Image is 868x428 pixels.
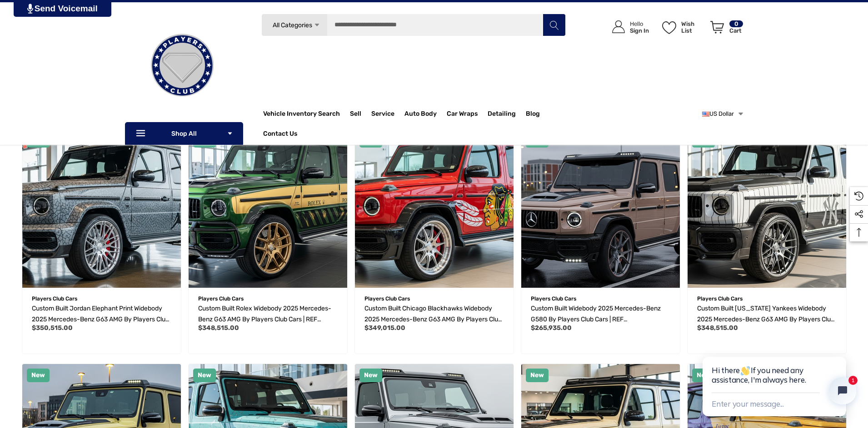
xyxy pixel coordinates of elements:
[355,129,514,288] img: Custom Built Chicago Blackhawks Widebody 2025 Mercedes-Benz G63 AMG by Players Club Cars | REF G6...
[602,11,653,43] a: Sign in
[350,105,371,123] a: Sell
[612,20,625,33] svg: Icon User Account
[32,303,171,325] a: Custom Built Jordan Elephant Print Widebody 2025 Mercedes-Benz G63 AMG by Players Club Cars | REF...
[189,129,347,288] img: Custom Built Rolex Widebody 2025 Mercedes-Benz G63 AMG by Players Club Cars | REF G63A0819202501
[198,293,338,305] p: Players Club Cars
[531,303,670,325] a: Custom Built Widebody 2025 Mercedes-Benz G580 by Players Club Cars | REF G5800818202503,$265,935.00
[32,305,169,334] span: Custom Built Jordan Elephant Print Widebody 2025 Mercedes-Benz G63 AMG by Players Club Cars | REF...
[198,303,338,325] a: Custom Built Rolex Widebody 2025 Mercedes-Benz G63 AMG by Players Club Cars | REF G63A0819202501,...
[371,105,404,123] a: Service
[697,293,837,305] p: Players Club Cars
[227,130,233,137] svg: Icon Arrow Down
[371,110,394,120] span: Service
[729,20,743,27] p: 0
[688,129,846,288] img: Custom Built New York Yankees Widebody 2025 Mercedes-Benz G63 AMG by Players Club Cars | REF G63A...
[702,105,744,123] a: USD
[125,122,243,145] p: Shop All
[263,130,297,140] a: Contact Us
[272,21,312,29] span: All Categories
[488,105,526,123] a: Detailing
[697,305,834,334] span: Custom Built [US_STATE] Yankees Widebody 2025 Mercedes-Benz G63 AMG by Players Club Cars | REF G6...
[697,324,738,332] span: $348,515.00
[662,21,676,34] svg: Wish List
[526,110,540,120] a: Blog
[32,324,73,332] span: $350,515.00
[263,110,340,120] a: Vehicle Inventory Search
[22,129,181,288] img: Custom Built Jordan Elephant Print Widebody 2025 Mercedes-Benz G63 AMG by Players Club Cars | REF...
[447,105,488,123] a: Car Wraps
[364,324,405,332] span: $349,015.00
[530,371,544,379] span: New
[543,14,565,36] button: Search
[135,128,149,139] svg: Icon Line
[27,4,33,14] img: PjwhLS0gR2VuZXJhdG9yOiBHcmF2aXQuaW8gLS0+PHN2ZyB4bWxucz0iaHR0cDovL3d3dy53My5vcmcvMjAwMC9zdmciIHhtb...
[729,27,743,34] p: Cart
[531,305,661,334] span: Custom Built Widebody 2025 Mercedes-Benz G580 by Players Club Cars | REF G5800818202503
[630,27,649,34] p: Sign In
[531,324,572,332] span: $265,935.00
[854,210,863,219] svg: Social Media
[198,371,211,379] span: New
[364,371,378,379] span: New
[314,22,320,29] svg: Icon Arrow Down
[261,14,327,36] a: All Categories Icon Arrow Down Icon Arrow Up
[850,228,868,237] svg: Top
[693,328,868,428] iframe: Tidio Chat
[521,129,680,288] a: Custom Built Widebody 2025 Mercedes-Benz G580 by Players Club Cars | REF G5800818202503,$265,935.00
[488,110,516,120] span: Detailing
[854,192,863,201] svg: Recently Viewed
[364,303,504,325] a: Custom Built Chicago Blackhawks Widebody 2025 Mercedes-Benz G63 AMG by Players Club Cars | REF G6...
[706,11,744,47] a: Cart with 0 items
[521,129,680,288] img: Custom Built Widebody 2025 Mercedes-Benz G580 by Players Club Cars | REF G5800818202503
[697,303,837,325] a: Custom Built New York Yankees Widebody 2025 Mercedes-Benz G63 AMG by Players Club Cars | REF G63A...
[198,305,331,334] span: Custom Built Rolex Widebody 2025 Mercedes-Benz G63 AMG by Players Club Cars | REF G63A0819202501
[710,21,724,34] svg: Review Your Cart
[364,293,504,305] p: Players Club Cars
[447,110,478,120] span: Car Wraps
[32,293,171,305] p: Players Club Cars
[198,324,239,332] span: $348,515.00
[630,20,649,27] p: Hello
[404,105,447,123] a: Auto Body
[404,110,437,120] span: Auto Body
[681,20,705,34] p: Wish List
[137,20,228,111] img: Players Club | Cars For Sale
[531,293,670,305] p: Players Club Cars
[189,129,347,288] a: Custom Built Rolex Widebody 2025 Mercedes-Benz G63 AMG by Players Club Cars | REF G63A0819202501,...
[350,110,361,120] span: Sell
[31,371,45,379] span: New
[364,305,502,334] span: Custom Built Chicago Blackhawks Widebody 2025 Mercedes-Benz G63 AMG by Players Club Cars | REF G6...
[658,11,706,43] a: Wish List Wish List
